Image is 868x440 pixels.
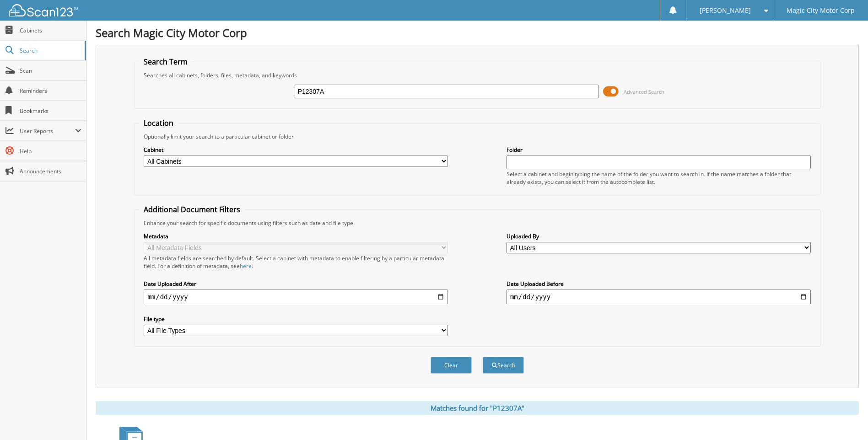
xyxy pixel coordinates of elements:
legend: Location [139,118,178,128]
label: Date Uploaded Before [507,280,811,288]
div: Matches found for "P12307A" [96,401,859,415]
label: Cabinet [144,146,448,154]
span: [PERSON_NAME] [700,8,751,13]
h1: Search Magic City Motor Corp [96,25,859,40]
span: Advanced Search [624,88,664,95]
label: File type [144,315,448,323]
legend: Search Term [139,57,192,67]
label: Date Uploaded After [144,280,448,288]
label: Uploaded By [507,232,811,240]
input: end [507,290,811,304]
legend: Additional Document Filters [139,204,245,215]
a: here [240,262,252,270]
span: Bookmarks [20,107,81,115]
div: Optionally limit your search to a particular cabinet or folder [139,133,815,140]
div: Select a cabinet and begin typing the name of the folder you want to search in. If the name match... [507,170,811,186]
button: Search [483,357,524,374]
span: Announcements [20,167,81,175]
span: Reminders [20,87,81,95]
span: Search [20,47,80,54]
div: Searches all cabinets, folders, files, metadata, and keywords [139,71,815,79]
label: Folder [507,146,811,154]
span: Cabinets [20,27,81,34]
span: Scan [20,67,81,75]
span: Magic City Motor Corp [787,8,855,13]
span: Help [20,147,81,155]
span: User Reports [20,127,75,135]
label: Metadata [144,232,448,240]
div: Enhance your search for specific documents using filters such as date and file type. [139,219,815,227]
button: Clear [431,357,472,374]
div: All metadata fields are searched by default. Select a cabinet with metadata to enable filtering b... [144,254,448,270]
img: scan123-logo-white.svg [9,4,78,16]
input: start [144,290,448,304]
